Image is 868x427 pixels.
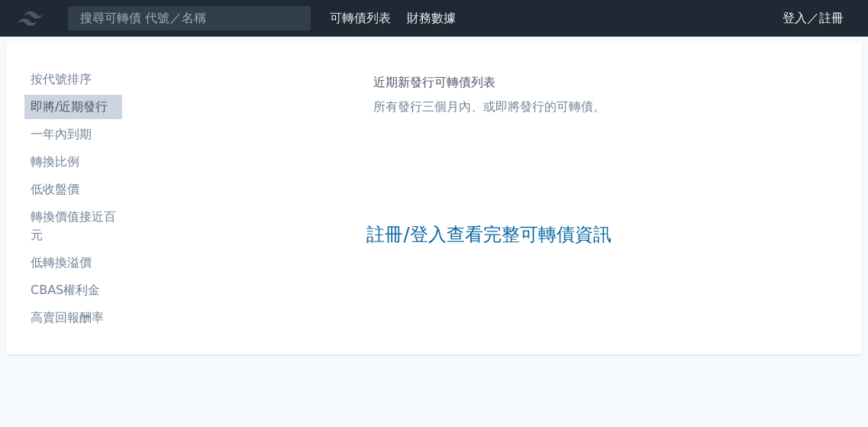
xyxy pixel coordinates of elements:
a: 財務數據 [407,11,456,25]
a: 轉換比例 [24,150,122,174]
li: 低轉換溢價 [24,254,122,272]
a: 高賣回報酬率 [24,306,122,330]
a: 登入／註冊 [770,6,856,31]
a: 低轉換溢價 [24,251,122,275]
li: 低收盤價 [24,180,122,199]
li: 一年內到期 [24,125,122,144]
li: 轉換價值接近百元 [24,208,122,244]
a: CBAS權利金 [24,278,122,302]
p: 所有發行三個月內、或即將發行的可轉債。 [373,98,605,116]
a: 按代號排序 [24,67,122,92]
a: 註冊/登入查看完整可轉債資訊 [366,223,611,247]
li: 即將/近期發行 [24,98,122,116]
a: 低收盤價 [24,177,122,202]
a: 一年內到期 [24,122,122,147]
li: 轉換比例 [24,153,122,171]
h1: 近期新發行可轉債列表 [373,73,605,92]
li: 高賣回報酬率 [24,309,122,327]
li: 按代號排序 [24,70,122,89]
a: 可轉債列表 [330,11,391,25]
a: 即將/近期發行 [24,95,122,119]
a: 轉換價值接近百元 [24,205,122,247]
input: 搜尋可轉債 代號／名稱 [67,5,311,31]
li: CBAS權利金 [24,281,122,299]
